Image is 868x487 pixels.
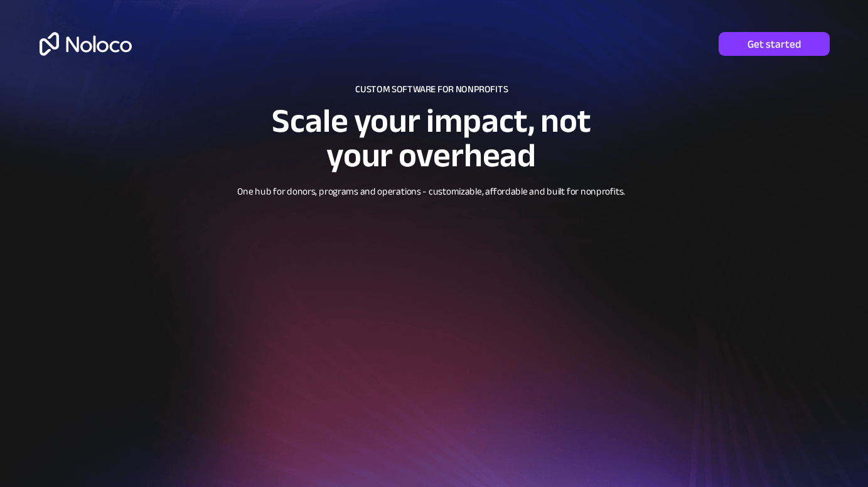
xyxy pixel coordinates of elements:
span: Get started [719,38,830,51]
iframe: Nonprofit template - interactive demo [168,206,688,485]
span: Scale your impact, not your overhead [272,89,591,187]
a: Get started [719,32,830,56]
span: CUSTOM SOFTWARE FOR NONPROFITS [355,81,508,99]
span: One hub for donors, programs and operations - customizable, affordable and built for nonprofits. [237,183,626,201]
